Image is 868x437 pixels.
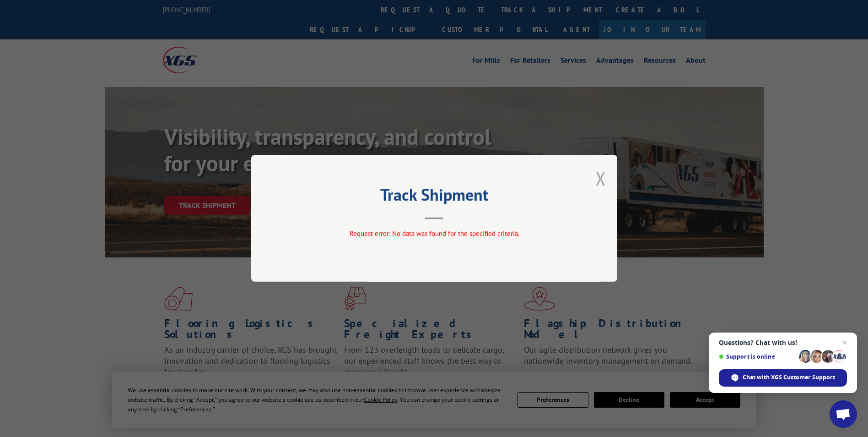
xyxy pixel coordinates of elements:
[719,339,847,346] span: Questions? Chat with us!
[830,400,857,428] a: Open chat
[297,188,571,206] h2: Track Shipment
[349,229,519,238] span: Request error: No data was found for the specified criteria.
[743,373,835,382] span: Chat with XGS Customer Support
[596,166,606,191] button: Close modal
[719,369,847,387] span: Chat with XGS Customer Support
[719,353,796,360] span: Support is online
